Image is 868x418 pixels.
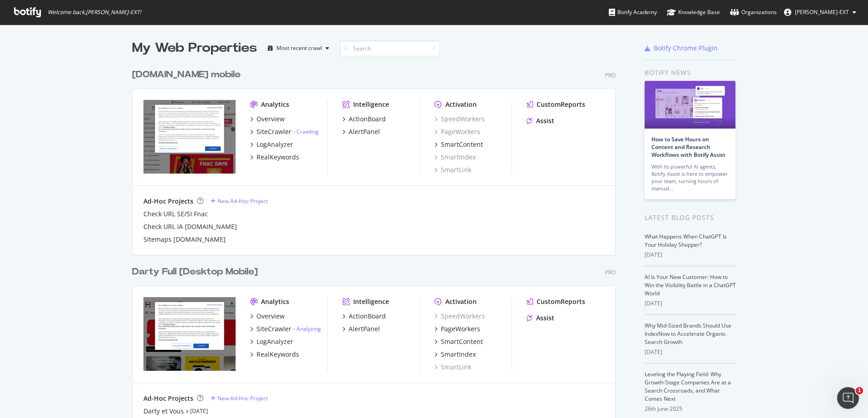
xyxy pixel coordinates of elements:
div: 26th June 2025 [645,405,736,413]
div: [DATE] [645,348,736,356]
a: SmartLink [434,165,471,174]
a: CustomReports [527,100,585,109]
a: PageWorkers [434,127,480,136]
a: [DOMAIN_NAME] mobile [132,68,244,81]
a: ActionBoard [342,114,386,124]
a: SmartLink [434,363,471,372]
div: Intelligence [353,297,389,306]
a: SmartContent [434,140,483,149]
div: ActionBoard [349,312,386,321]
a: SmartContent [434,337,483,346]
div: AlertPanel [349,324,380,333]
div: Botify Chrome Plugin [654,44,718,53]
a: Darty Full [Desktop Mobile] [132,265,261,279]
a: LogAnalyzer [250,140,293,149]
div: Ad-Hoc Projects [143,197,193,206]
a: CustomReports [527,297,585,306]
a: RealKeywords [250,153,299,162]
a: AI Is Your New Customer: How to Win the Visibility Battle in a ChatGPT World [645,273,736,297]
a: New Ad-Hoc Project [211,394,268,402]
div: [DATE] [645,251,736,259]
a: Sitemaps [DOMAIN_NAME] [143,235,226,244]
div: With its powerful AI agents, Botify Assist is here to empower your team, turning hours of manual… [651,163,729,192]
div: CustomReports [537,100,585,109]
div: Pro [605,71,616,79]
div: Overview [256,114,285,124]
a: New Ad-Hoc Project [211,197,268,205]
div: Analytics [261,297,289,306]
a: SpeedWorkers [434,312,485,321]
div: Latest Blog Posts [645,213,736,223]
a: Darty et Vous [143,407,184,416]
div: My Web Properties [132,39,257,57]
a: SpeedWorkers [434,114,485,124]
a: Assist [527,116,554,125]
div: Botify Academy [609,8,657,17]
button: [PERSON_NAME]-EXT [777,5,863,20]
div: Activation [445,297,477,306]
div: SiteCrawler [256,127,291,136]
a: What Happens When ChatGPT Is Your Holiday Shopper? [645,233,727,249]
a: PageWorkers [434,324,480,333]
div: [DOMAIN_NAME] mobile [132,68,241,81]
div: Overview [256,312,285,321]
div: SmartContent [441,337,483,346]
img: www.darty.com/ [143,297,236,371]
div: Organizations [730,8,777,17]
div: Most recent crawl [276,45,322,51]
a: Why Mid-Sized Brands Should Use IndexNow to Accelerate Organic Search Growth [645,322,731,346]
a: AlertPanel [342,127,380,136]
img: How to Save Hours on Content and Research Workflows with Botify Assist [645,81,735,129]
a: Leveling the Playing Field: Why Growth-Stage Companies Are at a Search Crossroads, and What Comes... [645,370,731,403]
div: Ad-Hoc Projects [143,394,193,403]
div: - [293,128,319,135]
div: LogAnalyzer [256,337,293,346]
span: Eric DIALLO-EXT [795,8,849,16]
div: AlertPanel [349,127,380,136]
input: Search [340,40,440,56]
div: SmartIndex [441,350,476,359]
div: Assist [536,313,554,323]
a: Overview [250,114,285,124]
a: AlertPanel [342,324,380,333]
img: www.fnac.com/ [143,100,236,174]
a: Analyzing [296,325,321,333]
div: Assist [536,116,554,125]
div: Intelligence [353,100,389,109]
a: Botify Chrome Plugin [645,44,718,53]
span: 1 [856,387,863,394]
div: [DATE] [645,299,736,308]
div: - [293,325,321,333]
button: Most recent crawl [264,41,333,55]
a: Check URL IA [DOMAIN_NAME] [143,222,237,231]
div: New Ad-Hoc Project [217,394,268,402]
iframe: Intercom live chat [837,387,859,409]
a: LogAnalyzer [250,337,293,346]
div: Botify news [645,68,736,78]
div: New Ad-Hoc Project [217,197,268,205]
div: CustomReports [537,297,585,306]
div: Darty Full [Desktop Mobile] [132,265,258,279]
div: Activation [445,100,477,109]
div: SiteCrawler [256,324,291,333]
a: RealKeywords [250,350,299,359]
div: SmartContent [441,140,483,149]
div: Analytics [261,100,289,109]
a: SiteCrawler- Analyzing [250,324,321,333]
div: Knowledge Base [667,8,720,17]
a: SmartIndex [434,350,476,359]
a: ActionBoard [342,312,386,321]
a: Assist [527,313,554,323]
div: Check URL SE/SI Fnac [143,209,208,219]
a: SmartIndex [434,153,476,162]
div: Pro [605,269,616,276]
